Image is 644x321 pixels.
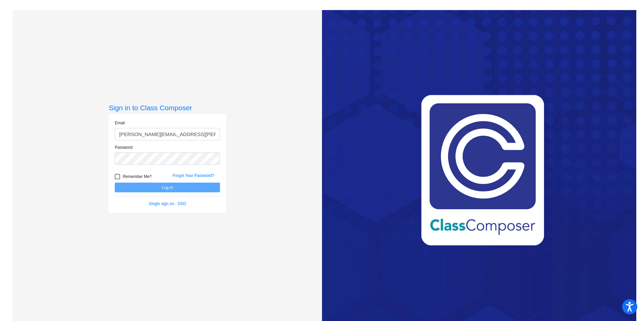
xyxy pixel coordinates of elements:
[172,173,214,178] a: Forgot Your Password?
[123,173,152,181] span: Remember Me?
[115,120,125,126] label: Email
[115,183,220,192] button: Log In
[109,104,226,112] h3: Sign in to Class Composer
[115,144,132,150] label: Password
[149,201,186,206] a: Single sign on - SSO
